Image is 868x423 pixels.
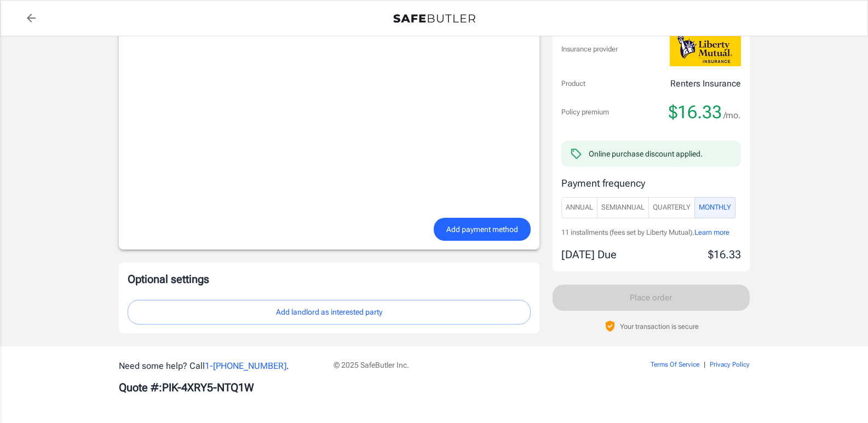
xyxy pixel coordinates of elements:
span: Quarterly [653,201,691,214]
a: Terms Of Service [651,361,699,368]
a: Privacy Policy [710,361,750,368]
p: Your transaction is secure [620,321,699,332]
span: | [704,361,705,368]
span: Learn more [694,228,729,236]
p: Need some help? Call . [119,360,320,373]
span: Annual [566,201,593,214]
span: 11 installments (fees set by Liberty Mutual). [561,228,694,236]
p: Payment frequency [561,176,741,190]
p: $16.33 [708,246,741,263]
button: Annual [561,197,597,218]
button: Quarterly [648,197,695,218]
button: Monthly [694,197,735,218]
a: 1-[PHONE_NUMBER] [205,361,286,371]
p: Optional settings [128,271,531,287]
span: Monthly [699,201,731,214]
span: $16.33 [669,101,722,123]
button: Add landlord as interested party [128,300,531,325]
p: Insurance provider [561,44,618,55]
p: © 2025 SafeButler Inc. [334,360,589,370]
img: Back to quotes [393,14,475,23]
a: back to quotes [20,7,42,29]
span: /mo. [723,108,741,123]
p: Product [561,78,585,89]
p: Renters Insurance [670,77,741,90]
span: Add payment method [446,223,518,236]
b: Quote #: PIK-4XRY5-NTQ1W [119,381,254,394]
div: Online purchase discount applied. [589,148,703,159]
p: [DATE] Due [561,246,617,263]
img: Liberty Mutual [670,32,741,66]
button: SemiAnnual [597,197,649,218]
span: SemiAnnual [601,201,645,214]
button: Add payment method [434,218,531,241]
p: Policy premium [561,107,609,118]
